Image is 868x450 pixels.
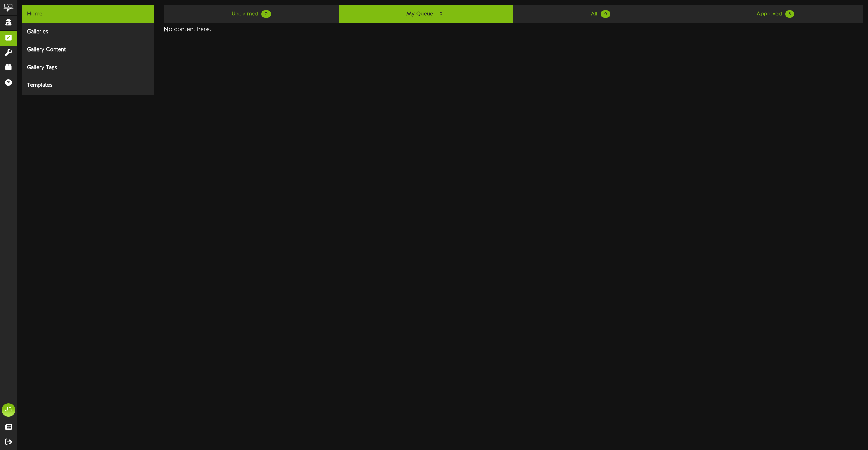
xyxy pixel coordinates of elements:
[22,41,154,59] div: Gallery Content
[688,5,863,23] a: Approved
[785,10,794,18] span: 5
[164,5,338,23] a: Unclaimed
[22,5,154,23] div: Home
[261,10,271,18] span: 0
[2,403,15,417] div: JS
[339,5,513,23] a: My Queue
[22,23,154,41] div: Galleries
[601,10,610,18] span: 0
[436,10,446,18] span: 0
[164,26,863,33] h4: No content here.
[22,77,154,95] div: Templates
[22,59,154,77] div: Gallery Tags
[513,5,688,23] a: All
